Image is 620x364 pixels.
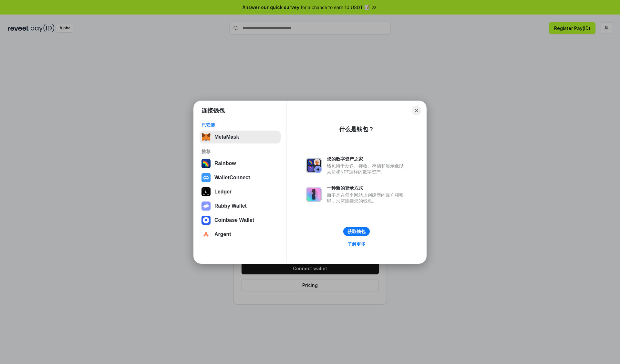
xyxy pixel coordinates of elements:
[412,106,421,115] button: Close
[343,227,370,236] button: 获取钱包
[339,125,374,133] div: 什么是钱包？
[200,200,281,212] button: Rabby Wallet
[201,122,279,128] div: 已安装
[201,159,211,168] img: svg+xml,%3Csvg%20width%3D%22120%22%20height%3D%22120%22%20viewBox%3D%220%200%20120%20120%22%20fil...
[327,163,407,175] div: 钱包用于发送、接收、存储和显示像以太坊和NFT这样的数字资产。
[201,149,279,154] div: 推荐
[306,158,322,173] img: svg+xml,%3Csvg%20xmlns%3D%22http%3A%2F%2Fwww.w3.org%2F2000%2Fsvg%22%20fill%3D%22none%22%20viewBox...
[344,240,369,248] a: 了解更多
[214,231,231,237] div: Argent
[214,189,232,195] div: Ledger
[200,228,281,241] button: Argent
[200,185,281,198] button: Ledger
[327,185,407,191] div: 一种新的登录方式
[214,161,236,166] div: Rainbow
[327,156,407,162] div: 您的数字资产之家
[201,187,211,196] img: svg+xml,%3Csvg%20xmlns%3D%22http%3A%2F%2Fwww.w3.org%2F2000%2Fsvg%22%20width%3D%2228%22%20height%3...
[201,173,211,182] img: svg+xml,%3Csvg%20width%3D%2228%22%20height%3D%2228%22%20viewBox%3D%220%200%2028%2028%22%20fill%3D...
[201,133,211,142] img: svg+xml,%3Csvg%20fill%3D%22none%22%20height%3D%2233%22%20viewBox%3D%220%200%2035%2033%22%20width%...
[201,107,225,114] h1: 连接钱包
[200,131,281,143] button: MetaMask
[347,229,366,234] div: 获取钱包
[214,217,254,223] div: Coinbase Wallet
[201,202,211,211] img: svg+xml,%3Csvg%20xmlns%3D%22http%3A%2F%2Fwww.w3.org%2F2000%2Fsvg%22%20fill%3D%22none%22%20viewBox...
[201,230,211,239] img: svg+xml,%3Csvg%20width%3D%2228%22%20height%3D%2228%22%20viewBox%3D%220%200%2028%2028%22%20fill%3D...
[214,175,250,181] div: WalletConnect
[214,134,239,140] div: MetaMask
[201,216,211,225] img: svg+xml,%3Csvg%20width%3D%2228%22%20height%3D%2228%22%20viewBox%3D%220%200%2028%2028%22%20fill%3D...
[200,171,281,184] button: WalletConnect
[214,203,247,209] div: Rabby Wallet
[347,241,366,247] div: 了解更多
[200,157,281,170] button: Rainbow
[327,192,407,204] div: 而不是在每个网站上创建新的账户和密码，只需连接您的钱包。
[306,187,322,202] img: svg+xml,%3Csvg%20xmlns%3D%22http%3A%2F%2Fwww.w3.org%2F2000%2Fsvg%22%20fill%3D%22none%22%20viewBox...
[200,214,281,227] button: Coinbase Wallet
